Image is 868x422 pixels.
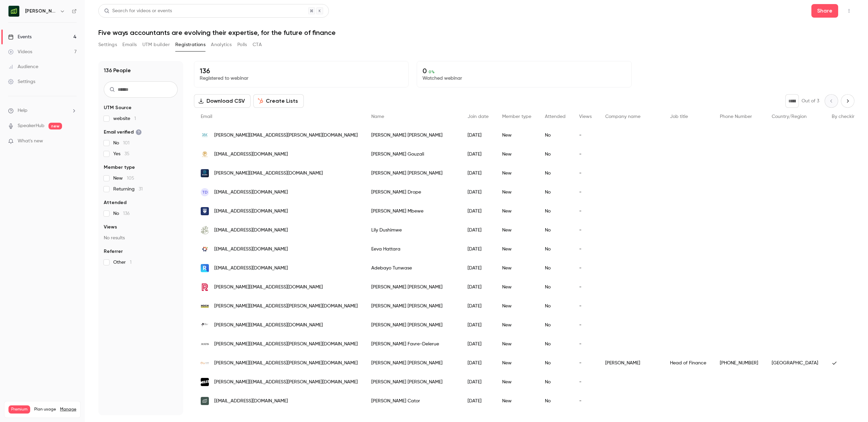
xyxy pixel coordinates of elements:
[8,48,32,55] div: Videos
[48,123,62,129] span: new
[538,126,572,145] div: No
[201,207,209,215] img: chengeloschool.org
[214,379,358,386] span: [PERSON_NAME][EMAIL_ADDRESS][PERSON_NAME][DOMAIN_NAME]
[123,211,130,216] span: 136
[364,373,461,391] div: [PERSON_NAME] [PERSON_NAME]
[211,39,232,50] button: Analytics
[214,398,288,405] span: [EMAIL_ADDRESS][DOMAIN_NAME]
[495,259,538,278] div: New
[461,391,495,410] div: [DATE]
[841,94,854,108] button: Next page
[104,104,132,111] span: UTM Source
[201,150,209,158] img: piagam.id
[60,407,76,412] a: Manage
[538,391,572,410] div: No
[364,145,461,164] div: [PERSON_NAME] Gouzali
[461,145,495,164] div: [DATE]
[572,297,598,316] div: -
[201,114,212,119] span: Email
[538,316,572,335] div: No
[364,183,461,202] div: [PERSON_NAME] Drope
[495,391,538,410] div: New
[130,260,132,265] span: 1
[802,98,819,104] p: Out of 3
[572,335,598,354] div: -
[8,107,77,114] li: help-dropdown-opener
[502,114,531,119] span: Member type
[214,189,288,196] span: [EMAIL_ADDRESS][DOMAIN_NAME]
[572,202,598,221] div: -
[572,221,598,240] div: -
[572,316,598,335] div: -
[364,316,461,335] div: [PERSON_NAME] [PERSON_NAME]
[422,67,626,75] p: 0
[201,302,209,310] img: hoch-baumaschinen.de
[201,169,209,177] img: breathetech.co.uk
[461,316,495,335] div: [DATE]
[124,152,130,156] span: 35
[237,39,247,50] button: Polls
[461,297,495,316] div: [DATE]
[113,140,130,146] span: No
[811,4,838,18] button: Share
[461,126,495,145] div: [DATE]
[194,94,251,108] button: Download CSV
[18,138,43,145] span: What's new
[214,208,288,215] span: [EMAIL_ADDRESS][DOMAIN_NAME]
[104,248,123,255] span: Referrer
[214,303,358,310] span: [PERSON_NAME][EMAIL_ADDRESS][PERSON_NAME][DOMAIN_NAME]
[123,141,130,145] span: 101
[364,297,461,316] div: [PERSON_NAME] [PERSON_NAME]
[104,199,126,206] span: Attended
[461,335,495,354] div: [DATE]
[468,114,489,119] span: Join date
[371,114,384,119] span: Name
[104,129,142,136] span: Email verified
[495,240,538,259] div: New
[364,354,461,373] div: [PERSON_NAME] [PERSON_NAME]
[495,221,538,240] div: New
[68,138,77,144] iframe: Noticeable Trigger
[214,170,323,177] span: [PERSON_NAME][EMAIL_ADDRESS][DOMAIN_NAME]
[538,145,572,164] div: No
[538,278,572,297] div: No
[720,114,752,119] span: Phone Number
[104,224,117,230] span: Views
[538,373,572,391] div: No
[127,176,134,181] span: 105
[113,150,130,157] span: Yes
[538,297,572,316] div: No
[579,114,592,119] span: Views
[765,354,825,373] div: [GEOGRAPHIC_DATA]
[713,354,765,373] div: [PHONE_NUMBER]
[253,94,304,108] button: Create Lists
[572,126,598,145] div: -
[201,378,209,386] img: miles-mobility.com
[113,259,132,266] span: Other
[18,122,44,129] a: SpeakerHub
[572,145,598,164] div: -
[572,373,598,391] div: -
[364,164,461,183] div: [PERSON_NAME] [PERSON_NAME]
[8,63,38,70] div: Audience
[8,6,19,17] img: Moss (EN)
[572,259,598,278] div: -
[572,278,598,297] div: -
[364,335,461,354] div: [PERSON_NAME] Favre-Delerue
[495,316,538,335] div: New
[572,183,598,202] div: -
[98,28,854,37] h1: Five ways accountants are evolving their expertise, for the future of finance
[572,354,598,373] div: -
[364,278,461,297] div: [PERSON_NAME] [PERSON_NAME]
[461,373,495,391] div: [DATE]
[772,114,807,119] span: Country/Region
[495,354,538,373] div: New
[113,175,134,182] span: New
[495,126,538,145] div: New
[538,259,572,278] div: No
[495,335,538,354] div: New
[104,164,135,171] span: Member type
[461,240,495,259] div: [DATE]
[134,116,136,121] span: 1
[538,202,572,221] div: No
